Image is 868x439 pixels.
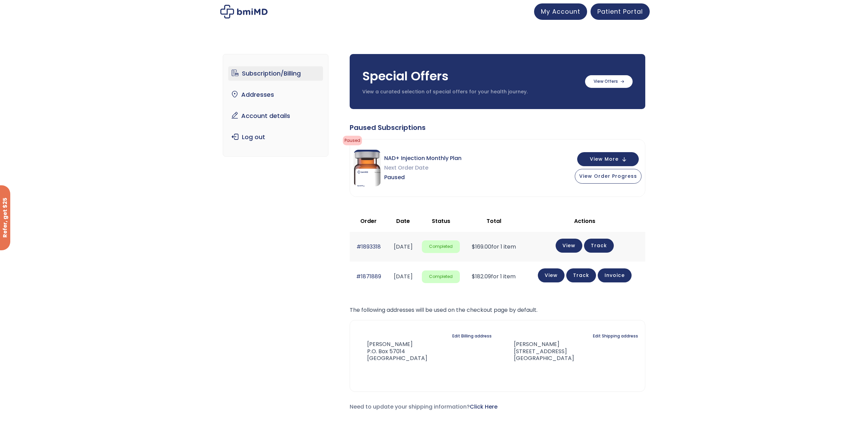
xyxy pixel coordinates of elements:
[541,7,580,16] span: My Account
[463,262,524,291] td: for 1 item
[357,243,381,251] a: #1893318
[384,173,462,182] span: Paused
[452,331,492,341] a: Edit Billing address
[357,341,427,362] address: [PERSON_NAME] P.O. Box 57014 [GEOGRAPHIC_DATA]
[223,54,328,157] nav: Account pages
[487,217,501,225] span: Total
[422,270,460,283] span: Completed
[590,157,619,161] span: View More
[360,217,377,225] span: Order
[472,272,491,280] span: 182.09
[472,243,475,251] span: $
[470,403,497,411] a: Click Here
[228,88,323,102] a: Addresses
[394,272,413,280] time: [DATE]
[584,239,614,253] a: Track
[472,243,491,251] span: 169.00
[472,272,475,280] span: $
[591,3,650,20] a: Patient Portal
[534,3,587,20] a: My Account
[396,217,410,225] span: Date
[538,268,565,282] a: View
[394,243,413,251] time: [DATE]
[384,154,462,163] span: NAD+ Injection Monthly Plan
[362,89,578,95] p: View a curated selection of special offers for your health journey.
[350,305,645,315] p: The following addresses will be used on the checkout page by default.
[350,123,645,132] div: Paused Subscriptions
[574,217,595,225] span: Actions
[228,109,323,123] a: Account details
[598,268,632,282] a: Invoice
[556,239,582,253] a: View
[343,136,362,145] span: Paused
[350,403,497,411] span: Need to update your shipping information?
[362,68,578,85] h3: Special Offers
[228,66,323,81] a: Subscription/Billing
[593,331,638,341] a: Edit Shipping address
[384,163,462,173] span: Next Order Date
[579,173,637,179] span: View Order Progress
[432,217,450,225] span: Status
[503,341,574,362] address: [PERSON_NAME] [STREET_ADDRESS] [GEOGRAPHIC_DATA]
[566,268,596,282] a: Track
[220,5,268,18] img: My account
[228,130,323,144] a: Log out
[575,169,642,184] button: View Order Progress
[422,240,460,253] span: Completed
[463,232,524,262] td: for 1 item
[353,150,381,186] img: NAD Injection
[356,272,381,280] a: #1871889
[597,7,643,16] span: Patient Portal
[577,152,639,166] button: View More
